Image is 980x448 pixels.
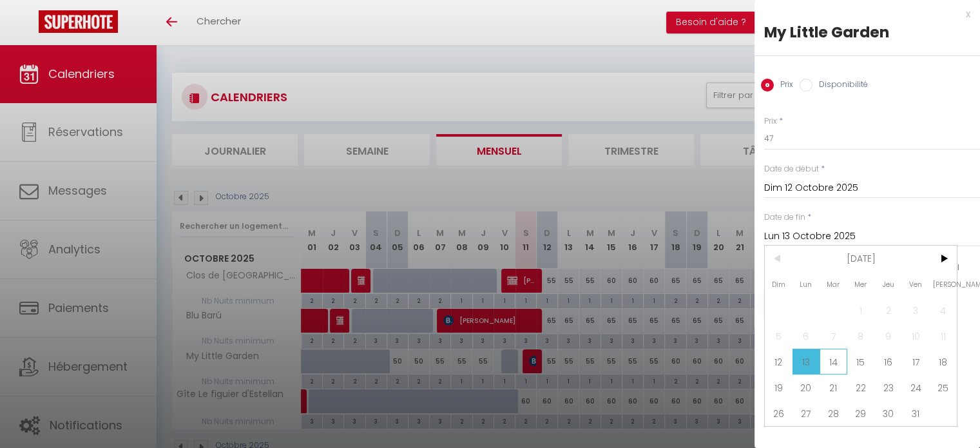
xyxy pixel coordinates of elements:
[765,400,793,426] span: 26
[820,349,847,375] span: 14
[764,163,819,175] label: Date de début
[793,246,930,271] span: [DATE]
[874,400,902,426] span: 30
[764,22,970,43] div: My Little Garden
[793,323,820,349] span: 6
[764,211,805,224] label: Date de fin
[902,375,930,400] span: 24
[874,297,902,323] span: 2
[847,400,875,426] span: 29
[847,323,875,349] span: 8
[774,79,793,93] label: Prix
[929,349,957,375] span: 18
[902,323,930,349] span: 10
[847,297,875,323] span: 1
[847,271,875,297] span: Mer
[874,271,902,297] span: Jeu
[820,271,847,297] span: Mar
[793,375,820,400] span: 20
[847,375,875,400] span: 22
[902,349,930,375] span: 17
[874,375,902,400] span: 23
[793,400,820,426] span: 27
[754,6,970,22] div: x
[765,375,793,400] span: 19
[874,323,902,349] span: 9
[874,349,902,375] span: 16
[902,297,930,323] span: 3
[847,349,875,375] span: 15
[902,271,930,297] span: Ven
[765,349,793,375] span: 12
[812,79,868,93] label: Disponibilité
[765,246,793,271] span: <
[929,297,957,323] span: 4
[765,323,793,349] span: 5
[793,271,820,297] span: Lun
[765,271,793,297] span: Dim
[764,115,777,128] label: Prix
[902,400,930,426] span: 31
[929,323,957,349] span: 11
[820,375,847,400] span: 21
[820,400,847,426] span: 28
[929,375,957,400] span: 25
[793,349,820,375] span: 13
[820,323,847,349] span: 7
[929,271,957,297] span: [PERSON_NAME]
[929,246,957,271] span: >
